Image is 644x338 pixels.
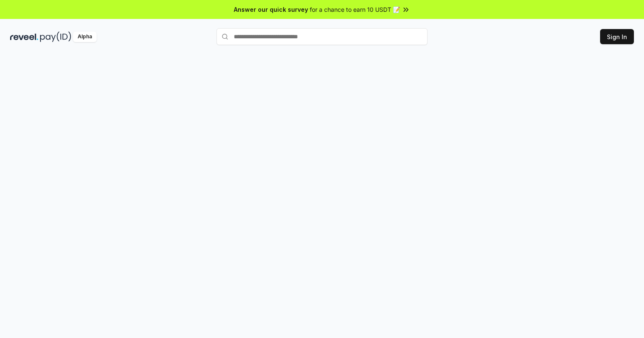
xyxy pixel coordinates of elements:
span: for a chance to earn 10 USDT 📝 [310,5,400,14]
span: Answer our quick survey [234,5,308,14]
img: reveel_dark [10,32,38,42]
button: Sign In [600,29,634,44]
img: pay_id [40,32,71,42]
div: Alpha [73,32,97,42]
